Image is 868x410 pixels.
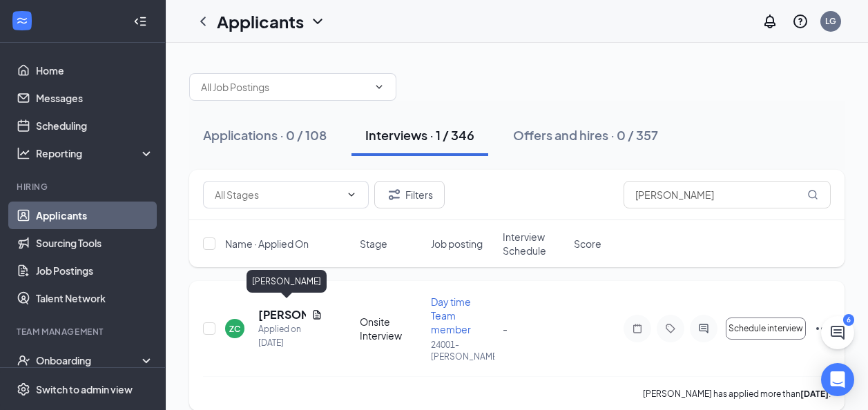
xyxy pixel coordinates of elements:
div: Hiring [17,181,151,193]
a: Scheduling [36,112,154,139]
a: Sourcing Tools [36,229,154,257]
div: Reporting [36,146,155,160]
h1: Applicants [217,10,304,33]
svg: WorkstreamLogo [15,14,29,28]
svg: Note [629,323,646,334]
span: Day time Team member [431,295,471,335]
button: ChatActive [821,316,854,349]
input: Search in interviews [624,181,831,208]
svg: Filter [386,186,403,203]
svg: Settings [17,382,30,396]
p: [PERSON_NAME] has applied more than . [643,388,831,400]
button: Schedule interview [726,318,806,340]
svg: Notifications [762,13,778,30]
div: Onsite Interview [360,315,423,342]
a: Home [36,57,154,84]
div: ZC [229,323,240,335]
div: Team Management [17,326,151,338]
svg: MagnifyingGlass [807,189,818,200]
span: Schedule interview [729,324,803,333]
div: Open Intercom Messenger [821,363,854,396]
div: Offers and hires · 0 / 357 [513,126,658,144]
svg: ChatActive [829,324,846,341]
a: Messages [36,84,154,112]
div: Applications · 0 / 108 [203,126,327,144]
span: Score [574,237,601,251]
span: Job posting [431,237,483,251]
input: All Stages [215,187,340,202]
svg: Analysis [17,146,30,160]
svg: ChevronDown [374,81,385,92]
svg: UserCheck [17,353,30,367]
a: Job Postings [36,257,154,284]
svg: ChevronLeft [195,13,211,30]
svg: Ellipses [814,320,831,337]
h5: [PERSON_NAME] [258,307,306,322]
div: [PERSON_NAME] [247,270,327,293]
svg: Collapse [133,14,147,28]
span: Name · Applied On [225,237,309,251]
svg: Tag [662,323,679,334]
div: Interviews · 1 / 346 [365,126,474,144]
svg: ChevronDown [309,13,326,30]
div: Applied on [DATE] [258,322,322,350]
svg: ActiveChat [695,323,712,334]
span: Stage [360,237,387,251]
svg: ChevronDown [346,189,357,200]
span: Interview Schedule [503,230,566,257]
b: [DATE] [800,389,829,399]
div: 6 [843,314,854,326]
div: LG [825,15,836,27]
div: Switch to admin view [36,382,133,396]
span: - [503,322,508,335]
button: Filter Filters [374,181,445,208]
div: Onboarding [36,353,142,367]
svg: Document [311,309,322,320]
p: 24001- [PERSON_NAME] [431,339,494,362]
a: Talent Network [36,284,154,312]
input: All Job Postings [201,79,368,95]
a: Applicants [36,202,154,229]
svg: QuestionInfo [792,13,809,30]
